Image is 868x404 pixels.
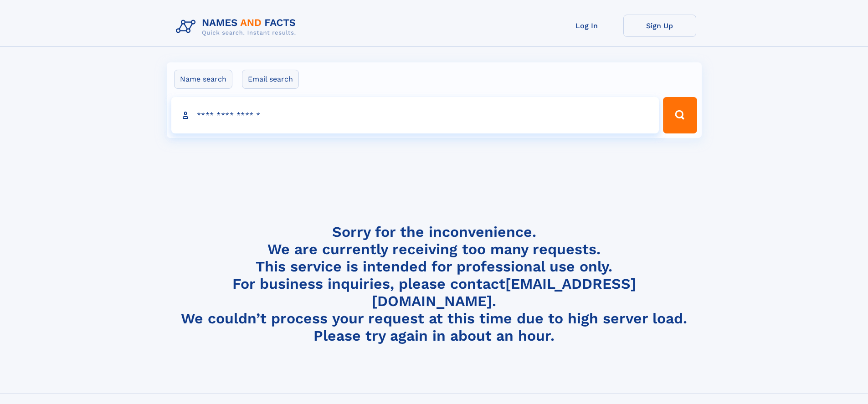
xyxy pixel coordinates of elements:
[174,70,232,89] label: Name search
[623,15,696,37] a: Sign Up
[550,15,623,37] a: Log In
[172,223,696,345] h4: Sorry for the inconvenience. We are currently receiving too many requests. This service is intend...
[171,97,659,133] input: search input
[242,70,299,89] label: Email search
[663,97,697,133] button: Search Button
[172,15,303,39] img: Logo Names and Facts
[372,275,636,310] a: [EMAIL_ADDRESS][DOMAIN_NAME]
